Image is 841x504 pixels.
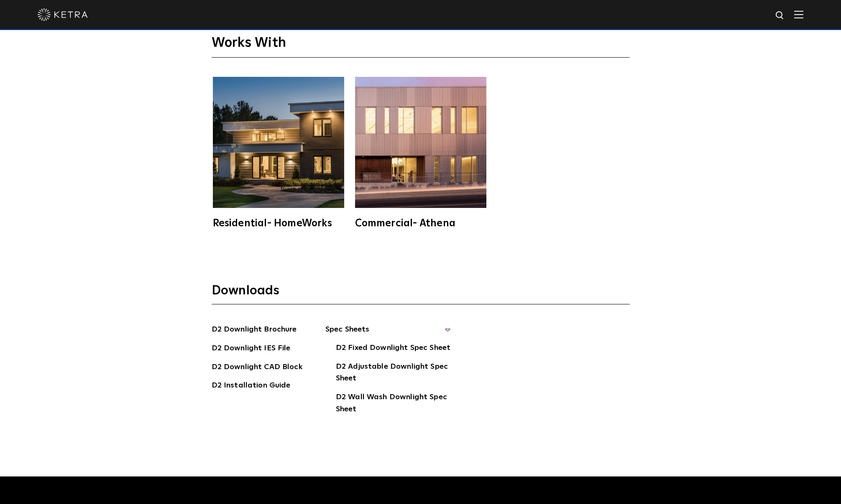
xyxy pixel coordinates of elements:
a: D2 Downlight IES File [212,342,291,356]
img: search icon [775,10,785,21]
img: homeworks_hero [213,77,344,208]
a: D2 Installation Guide [212,380,291,393]
a: Residential- HomeWorks [212,77,345,228]
a: D2 Downlight CAD Block [212,361,302,375]
img: athena-square [355,77,486,208]
h3: Works With [212,35,630,58]
span: Spec Sheets [325,324,451,342]
a: Commercial- Athena [354,77,488,228]
img: ketra-logo-2019-white [38,8,88,21]
a: D2 Adjustable Downlight Spec Sheet [336,361,451,386]
a: D2 Downlight Brochure [212,324,297,337]
a: D2 Wall Wash Downlight Spec Sheet [336,391,451,417]
div: Commercial- Athena [355,218,486,228]
a: D2 Fixed Downlight Spec Sheet [336,342,450,355]
img: Hamburger%20Nav.svg [794,10,803,18]
h3: Downloads [212,283,630,304]
div: Residential- HomeWorks [213,218,344,228]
